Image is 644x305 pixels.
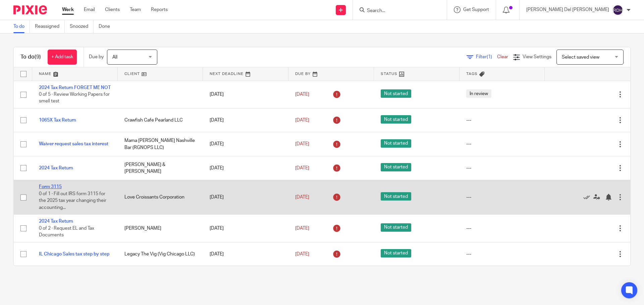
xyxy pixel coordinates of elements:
a: Clear [497,55,508,59]
td: Mama [PERSON_NAME] Nashville Bar (RGNOPS LLC) [118,132,203,156]
a: Mark as done [583,194,593,201]
img: Pixie [13,5,47,14]
img: svg%3E [612,5,623,15]
span: Not started [381,115,411,124]
span: Get Support [463,7,489,12]
a: Work [62,6,74,13]
td: [DATE] [203,108,288,132]
a: + Add task [48,50,77,65]
span: Not started [381,139,411,148]
td: [DATE] [203,132,288,156]
a: Snoozed [70,20,94,33]
td: [PERSON_NAME] [118,215,203,242]
a: 1065X Tax Return [39,118,76,123]
a: Waiver request sales tax interest [39,142,108,146]
a: Reassigned [35,20,65,33]
span: [DATE] [295,226,309,231]
td: [DATE] [203,180,288,215]
td: [DATE] [203,242,288,266]
a: 2024 Tax Return [39,219,73,224]
div: --- [466,165,538,171]
div: --- [466,225,538,232]
span: [DATE] [295,195,309,200]
a: Email [84,6,95,13]
div: --- [466,194,538,201]
a: To do [13,20,30,33]
h1: To do [20,54,41,61]
span: Select saved view [562,55,599,60]
span: Filter [476,55,497,59]
span: [DATE] [295,166,309,170]
span: Not started [381,223,411,232]
span: Not started [381,89,411,98]
span: 0 of 5 · Review Working Papers for smell test [39,92,110,104]
span: 0 of 2 · Request EL and Tax Documents [39,226,94,238]
div: --- [466,251,538,257]
span: View Settings [523,55,551,59]
a: Reports [151,6,168,13]
div: --- [466,117,538,124]
span: (9) [35,54,41,60]
input: Search [366,8,427,14]
span: Tags [466,72,478,76]
td: Legacy The Vig (Vig Chicago LLC) [118,242,203,266]
td: [PERSON_NAME] & [PERSON_NAME] [118,156,203,180]
td: [DATE] [203,215,288,242]
td: [DATE] [203,81,288,108]
p: [PERSON_NAME] Del [PERSON_NAME] [526,6,609,13]
span: In review [466,89,491,98]
p: Due by [89,54,104,60]
a: 2024 Tax Return FORGET ME NOT [39,85,111,90]
div: --- [466,141,538,147]
span: 0 of 1 · Fill out IRS form 3115 for the 2025 tax year changing their accounting... [39,192,106,210]
a: Done [99,20,115,33]
a: IL Chicago Sales tax step by step [39,252,109,256]
span: [DATE] [295,252,309,256]
span: [DATE] [295,118,309,123]
td: Love Croissants Corporation [118,180,203,215]
a: Form 3115 [39,184,62,189]
span: Not started [381,192,411,201]
span: (1) [487,55,492,59]
span: All [112,55,117,60]
td: [DATE] [203,156,288,180]
a: Team [130,6,141,13]
span: Not started [381,249,411,257]
a: 2024 Tax Return [39,166,73,170]
span: [DATE] [295,92,309,97]
span: Not started [381,163,411,171]
td: Crawfish Cafe Pearland LLC [118,108,203,132]
span: [DATE] [295,142,309,146]
a: Clients [105,6,120,13]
